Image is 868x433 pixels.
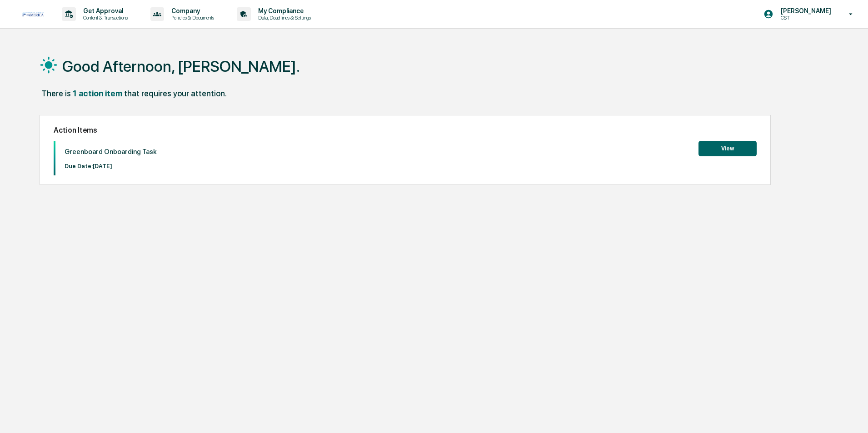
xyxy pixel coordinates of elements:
[698,144,757,152] a: View
[164,7,219,15] p: Company
[73,89,122,98] div: 1 action item
[76,7,132,15] p: Get Approval
[62,57,300,75] h1: Good Afternoon, [PERSON_NAME].
[124,89,227,98] div: that requires your attention.
[164,15,219,21] p: Policies & Documents
[773,15,836,21] p: CST
[251,15,315,21] p: Data, Deadlines & Settings
[22,12,44,16] img: logo
[698,141,757,156] button: View
[65,163,157,169] p: Due Date: [DATE]
[251,7,315,15] p: My Compliance
[54,126,757,134] h2: Action Items
[76,15,132,21] p: Content & Transactions
[65,148,157,156] p: Greenboard Onboarding Task
[773,7,836,15] p: [PERSON_NAME]
[41,89,71,98] div: There is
